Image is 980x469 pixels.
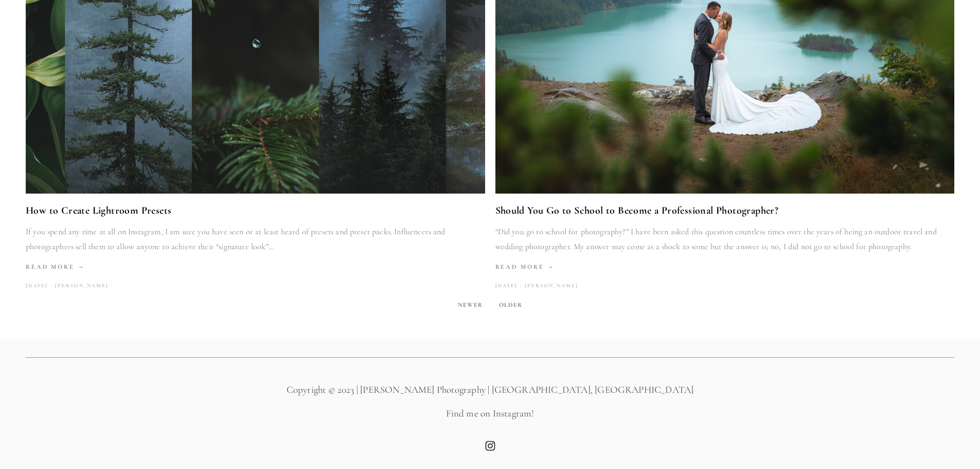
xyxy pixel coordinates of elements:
span: Read More [26,263,84,270]
a: Instagram [485,441,495,451]
p: If you spend any time at all on Instagram, I am sure you have seen or at least heard of presets a... [26,224,485,254]
a: Read More [26,259,485,274]
a: How to Create Lightroom Presets [26,202,485,219]
span: Read More [495,263,554,270]
time: [DATE] [26,279,48,293]
p: Find me on Instagram! [26,407,954,421]
p: “Did you go to school for photography?” I have been asked this question countless times over the ... [495,224,955,254]
time: [DATE] [495,279,518,293]
a: Read More [495,259,955,274]
a: Should You Go to School to Become a Professional Photographer? [495,202,955,219]
a: [PERSON_NAME] [518,279,578,293]
span: Older [495,298,526,312]
span: Newer [454,298,487,312]
p: Copyright © 2023 | [PERSON_NAME] Photography | [GEOGRAPHIC_DATA], [GEOGRAPHIC_DATA] [26,383,954,397]
a: Newer [450,293,491,316]
a: Older [491,293,530,316]
a: [PERSON_NAME] [48,279,109,293]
